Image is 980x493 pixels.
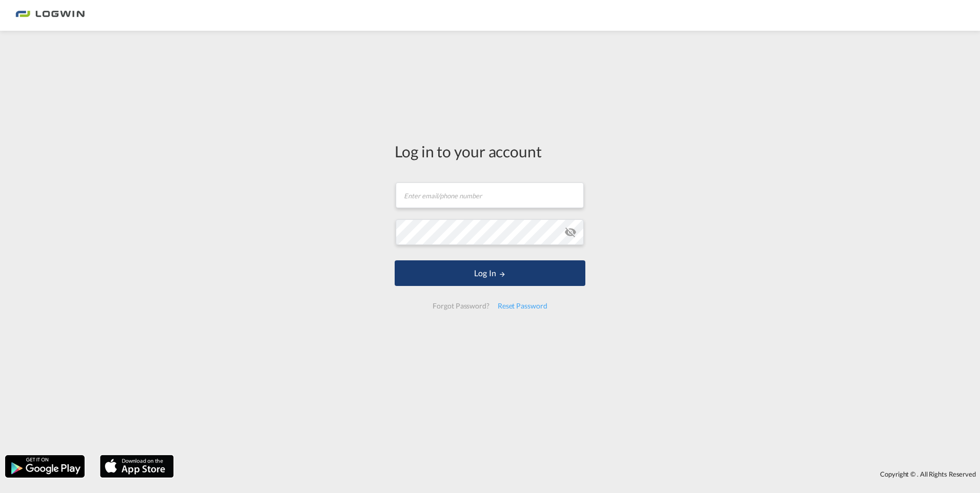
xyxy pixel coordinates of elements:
button: LOGIN [395,260,585,286]
div: Copyright © . All Rights Reserved [179,465,980,483]
md-icon: icon-eye-off [564,226,577,238]
img: google.png [4,454,86,479]
img: 2761ae10d95411efa20a1f5e0282d2d7.png [15,4,85,27]
div: Forgot Password? [428,297,493,315]
div: Log in to your account [395,140,585,162]
div: Reset Password [494,297,552,315]
img: apple.png [99,454,175,479]
input: Enter email/phone number [396,182,584,208]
